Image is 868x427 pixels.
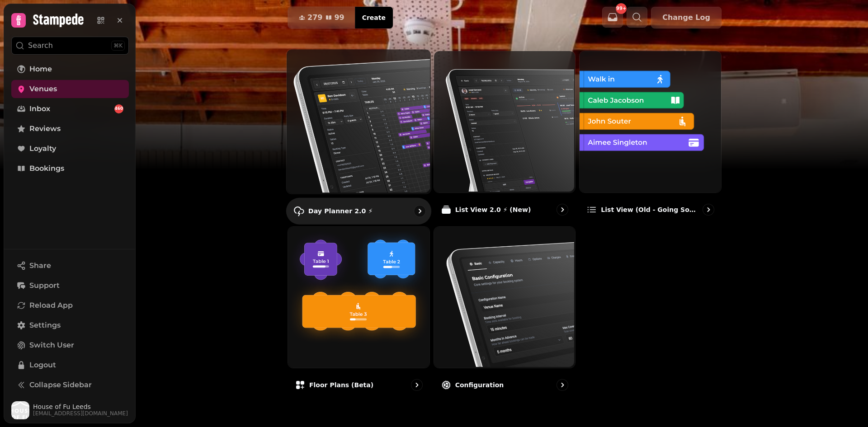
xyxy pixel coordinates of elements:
[651,7,722,28] button: Change Log
[434,51,576,223] a: List View 2.0 ⚡ (New)List View 2.0 ⚡ (New)
[29,340,74,351] span: Switch User
[11,100,129,118] a: Inbox460
[288,7,355,28] button: 27999
[11,296,129,314] button: Reload App
[601,205,699,214] p: List view (Old - going soon)
[11,160,129,178] a: Bookings
[455,380,504,389] p: Configuration
[362,14,386,21] span: Create
[29,300,73,311] span: Reload App
[579,50,720,192] img: List view (Old - going soon)
[29,360,56,371] span: Logout
[11,376,129,394] button: Collapse Sidebar
[29,84,57,94] span: Venues
[433,50,575,192] img: List View 2.0 ⚡ (New)
[308,206,373,216] p: Day Planner 2.0 ⚡
[11,401,129,419] button: User avatarHouse of Fu Leeds[EMAIL_ADDRESS][DOMAIN_NAME]
[29,163,64,174] span: Bookings
[288,226,430,399] a: Floor Plans (beta)Floor Plans (beta)
[286,48,430,192] img: Day Planner 2.0 ⚡
[111,41,125,51] div: ⌘K
[415,206,424,216] svg: go to
[11,60,129,78] a: Home
[287,226,429,367] img: Floor Plans (beta)
[29,103,50,114] span: Inbox
[355,7,393,28] button: Create
[11,80,129,98] a: Venues
[309,380,373,389] p: Floor Plans (beta)
[434,226,576,399] a: ConfigurationConfiguration
[29,320,61,331] span: Settings
[28,40,53,51] p: Search
[33,410,128,417] span: [EMAIL_ADDRESS][DOMAIN_NAME]
[704,205,713,214] svg: go to
[286,49,431,224] a: Day Planner 2.0 ⚡Day Planner 2.0 ⚡
[307,14,322,21] span: 279
[11,120,129,138] a: Reviews
[558,205,567,214] svg: go to
[29,260,51,271] span: Share
[455,205,531,214] p: List View 2.0 ⚡ (New)
[115,106,123,112] span: 460
[616,6,626,11] span: 99+
[29,280,60,291] span: Support
[29,123,61,134] span: Reviews
[11,401,29,419] img: User avatar
[33,404,128,410] span: House of Fu Leeds
[11,257,129,275] button: Share
[412,380,421,389] svg: go to
[11,356,129,374] button: Logout
[11,336,129,354] button: Switch User
[29,143,56,154] span: Loyalty
[29,380,92,390] span: Collapse Sidebar
[579,51,722,223] a: List view (Old - going soon)List view (Old - going soon)
[11,277,129,295] button: Support
[334,14,344,21] span: 99
[11,140,129,158] a: Loyalty
[662,14,710,21] span: Change Log
[29,64,52,75] span: Home
[558,380,567,389] svg: go to
[433,226,575,367] img: Configuration
[11,37,129,55] button: Search⌘K
[11,316,129,334] a: Settings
